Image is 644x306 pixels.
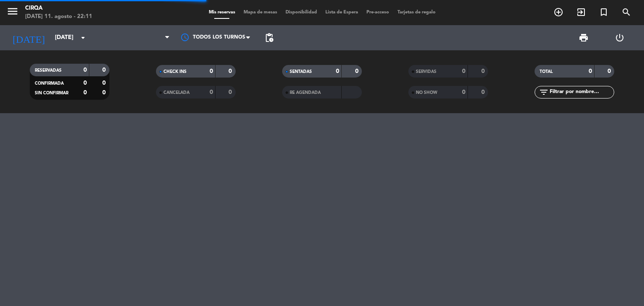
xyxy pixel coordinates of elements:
[290,91,321,95] span: RE AGENDADA
[210,89,213,95] strong: 0
[229,68,234,74] strong: 0
[83,67,87,73] strong: 0
[576,7,586,17] i: exit_to_app
[393,10,440,15] span: Tarjetas de regalo
[549,88,614,97] input: Filtrar por nombre...
[589,68,592,74] strong: 0
[6,5,19,18] i: menu
[481,68,486,74] strong: 0
[416,91,437,95] span: NO SHOW
[579,33,589,43] span: print
[102,67,107,73] strong: 0
[553,7,563,17] i: add_circle_outline
[83,90,87,96] strong: 0
[229,89,234,95] strong: 0
[599,7,609,17] i: turned_in_not
[78,33,88,43] i: arrow_drop_down
[481,89,486,95] strong: 0
[25,13,92,21] div: [DATE] 11. agosto - 22:11
[205,10,239,15] span: Mis reservas
[621,7,631,17] i: search
[164,91,190,95] span: CANCELADA
[35,81,64,86] span: CONFIRMADA
[608,68,613,74] strong: 0
[102,80,107,86] strong: 0
[462,68,465,74] strong: 0
[6,29,51,47] i: [DATE]
[602,25,638,50] div: LOG OUT
[35,91,68,95] span: SIN CONFIRMAR
[239,10,281,15] span: Mapa de mesas
[6,5,19,21] button: menu
[264,33,274,43] span: pending_actions
[462,89,465,95] strong: 0
[321,10,362,15] span: Lista de Espera
[102,90,107,96] strong: 0
[336,68,339,74] strong: 0
[164,70,187,74] span: CHECK INS
[539,87,549,97] i: filter_list
[210,68,213,74] strong: 0
[35,68,62,73] span: RESERVADAS
[362,10,393,15] span: Pre-acceso
[83,80,87,86] strong: 0
[615,33,625,43] i: power_settings_new
[416,70,436,74] span: SERVIDAS
[281,10,321,15] span: Disponibilidad
[355,68,360,74] strong: 0
[290,70,312,74] span: SENTADAS
[540,70,553,74] span: TOTAL
[25,4,92,13] div: CIRQA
